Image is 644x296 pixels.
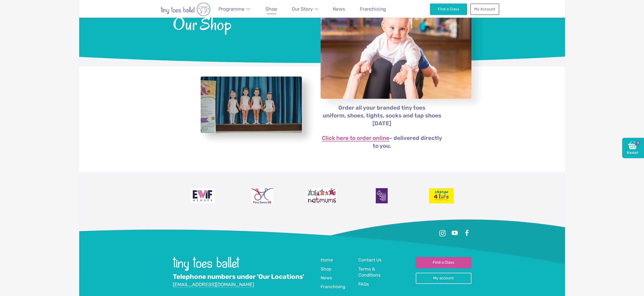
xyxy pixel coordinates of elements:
[450,229,459,238] a: Youtube
[416,257,471,268] a: Find a Class
[173,273,304,281] a: Telephone numbers under 'Our Locations'
[321,284,345,290] a: Franchising
[173,13,307,34] span: Our Shop
[321,284,345,289] span: Franchising
[173,282,254,288] a: [EMAIL_ADDRESS][DOMAIN_NAME]
[333,6,345,12] span: News
[216,3,252,15] a: Programme
[321,266,331,272] span: Shop
[438,229,447,238] a: Instagram
[462,229,471,238] a: Facebook
[265,6,277,12] span: Shop
[322,135,389,141] a: Click here to order online
[292,6,313,12] span: Our Story
[470,4,499,15] a: My Account
[358,266,381,278] span: Terms & Conditions
[251,188,273,203] img: Para Dance UK
[145,3,226,16] img: tiny toes ballet
[358,266,392,279] a: Terms & Conditions
[358,282,369,287] span: FAQs
[320,104,444,128] p: Order all your branded tiny toes uniform, shoes, tights, socks and tap shoes [DATE]
[218,6,244,12] span: Programme
[321,275,332,280] span: News
[201,77,302,133] a: View full-size image
[321,275,332,282] a: News
[321,257,333,264] a: Home
[358,257,382,262] span: Contact Us
[321,266,331,273] a: Shop
[358,281,369,288] a: FAQs
[173,257,239,270] img: tiny toes ballet
[358,257,382,264] a: Contact Us
[330,3,348,15] a: News
[416,273,471,284] a: My account
[289,3,320,15] a: Our Story
[191,188,215,203] img: Encouraging Women Into Franchising
[321,257,333,262] span: Home
[320,134,444,150] p: - delivered directly to you.
[358,3,388,15] a: Franchising
[263,3,280,15] a: Shop
[360,6,386,12] span: Franchising
[430,4,467,15] a: Find a Class
[173,267,239,272] a: Go to home page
